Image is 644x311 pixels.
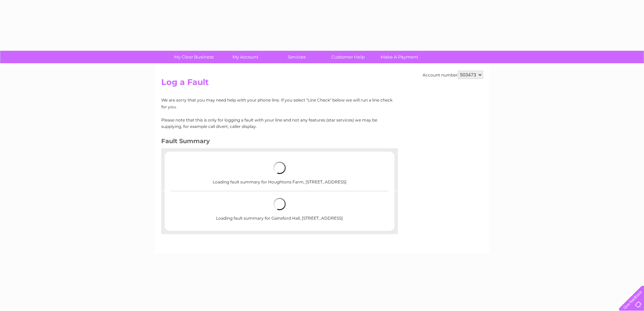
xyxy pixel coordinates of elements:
[161,97,393,110] p: We are sorry that you may need help with your phone line. If you select "Line Check" below we wil...
[161,136,393,148] h3: Fault Summary
[166,51,222,63] a: My Clear Business
[423,71,483,79] div: Account number
[273,162,286,174] img: loading
[217,51,273,63] a: My Account
[269,51,325,63] a: Services
[273,198,286,210] img: loading
[161,77,483,90] h2: Log a Fault
[186,191,373,227] div: Loading fault summary for Gainsford Hall, [STREET_ADDRESS]
[161,117,393,130] p: Please note that this is only for logging a fault with your line and not any features (star servi...
[320,51,376,63] a: Customer Help
[372,51,427,63] a: Make A Payment
[186,155,373,191] div: Loading fault summary for Houghtons Farm, [STREET_ADDRESS]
